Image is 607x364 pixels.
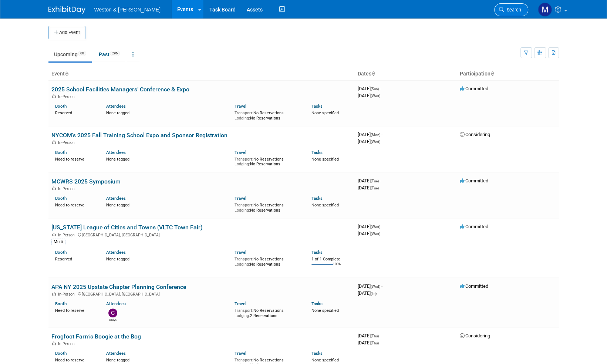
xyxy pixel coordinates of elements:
[235,301,246,306] a: Travel
[311,150,323,155] a: Tasks
[490,71,494,77] a: Sort by Participation Type
[311,250,323,255] a: Tasks
[106,104,126,109] a: Attendees
[235,157,253,162] span: Transport:
[358,86,381,91] span: [DATE]
[460,224,488,229] span: Committed
[358,185,379,191] span: [DATE]
[51,333,141,340] a: Frogfoot Farm's Boogie at the Bog
[235,208,250,213] span: Lodging:
[235,155,300,167] div: No Reservations No Reservations
[380,86,381,91] span: -
[55,356,95,363] div: Need to reserve
[51,86,189,93] a: 2025 School Facilities Managers’ Conference & Expo
[106,196,126,201] a: Attendees
[108,317,117,322] div: Cailyn Locci
[110,51,120,56] span: 296
[106,201,229,208] div: None tagged
[55,109,95,116] div: Reserved
[52,233,56,236] img: In-Person Event
[235,201,300,213] div: No Reservations No Reservations
[235,111,253,115] span: Transport:
[235,116,250,121] span: Lodging:
[371,186,379,190] span: (Tue)
[51,224,203,231] a: [US_STATE] League of Cities and Towns (VLTC Town Fair)
[235,250,246,255] a: Travel
[235,104,246,109] a: Travel
[358,283,382,289] span: [DATE]
[51,291,352,297] div: [GEOGRAPHIC_DATA], [GEOGRAPHIC_DATA]
[58,94,77,99] span: In-Person
[55,250,67,255] a: Booth
[106,356,229,363] div: None tagged
[78,51,86,56] span: 60
[235,203,253,208] span: Transport:
[371,334,379,338] span: (Thu)
[106,250,126,255] a: Attendees
[106,109,229,116] div: None tagged
[358,340,379,346] span: [DATE]
[504,7,521,13] span: Search
[235,162,250,166] span: Lodging:
[48,26,85,39] button: Add Event
[371,87,379,91] span: (Sun)
[52,341,56,345] img: In-Person Event
[48,47,92,61] a: Upcoming60
[494,3,528,16] a: Search
[311,351,323,356] a: Tasks
[235,150,246,155] a: Travel
[58,140,77,145] span: In-Person
[55,104,67,109] a: Booth
[371,140,380,144] span: (Wed)
[235,308,253,313] span: Transport:
[52,292,56,296] img: In-Person Event
[371,225,380,229] span: (Wed)
[235,109,300,121] div: No Reservations No Reservations
[333,262,341,272] td: 100%
[311,308,339,313] span: None specified
[58,186,77,191] span: In-Person
[51,239,65,245] div: Multi
[358,224,382,229] span: [DATE]
[55,196,67,201] a: Booth
[371,291,377,296] span: (Fri)
[358,139,380,144] span: [DATE]
[311,257,352,262] div: 1 of 1 Complete
[371,94,380,98] span: (Wed)
[55,255,95,262] div: Reserved
[381,132,382,137] span: -
[358,132,382,137] span: [DATE]
[235,196,246,201] a: Travel
[311,301,323,306] a: Tasks
[58,233,77,237] span: In-Person
[235,262,250,267] span: Lodging:
[235,358,253,363] span: Transport:
[457,68,559,80] th: Participation
[358,231,380,236] span: [DATE]
[311,111,339,115] span: None specified
[55,150,67,155] a: Booth
[235,307,300,318] div: No Reservations 2 Reservations
[55,301,67,306] a: Booth
[371,284,380,289] span: (Wed)
[51,132,227,139] a: NYCOM's 2025 Fall Training School Expo and Sponsor Registration
[460,132,490,137] span: Considering
[106,155,229,162] div: None tagged
[48,6,85,14] img: ExhibitDay
[55,351,67,356] a: Booth
[380,333,381,338] span: -
[235,257,253,262] span: Transport:
[235,313,250,318] span: Lodging:
[371,71,375,77] a: Sort by Start Date
[108,309,117,317] img: Cailyn Locci
[460,333,490,338] span: Considering
[311,157,339,162] span: None specified
[52,186,56,190] img: In-Person Event
[58,341,77,346] span: In-Person
[311,196,323,201] a: Tasks
[58,292,77,297] span: In-Person
[311,358,339,363] span: None specified
[51,232,352,237] div: [GEOGRAPHIC_DATA], [GEOGRAPHIC_DATA]
[94,7,161,13] span: Weston & [PERSON_NAME]
[55,201,95,208] div: Need to reserve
